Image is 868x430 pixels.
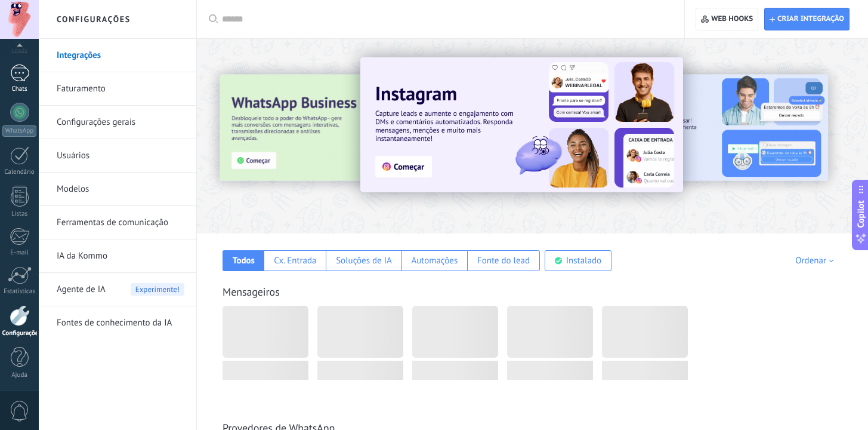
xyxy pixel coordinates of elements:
a: Modelos [57,173,184,206]
div: Cx. Entrada [274,255,316,266]
li: Integrações [39,39,196,72]
span: Web hooks [711,14,753,24]
img: Slide 2 [574,75,828,181]
img: Slide 3 [220,75,474,181]
span: Agente de IA [57,273,106,306]
a: IA da Kommo [57,239,184,273]
a: Fontes de conhecimento da IA [57,306,184,340]
a: Mensageiros [223,285,280,299]
a: Ferramentas de comunicação [57,206,184,239]
li: Configurações gerais [39,106,196,139]
div: Estatísticas [2,288,37,296]
span: Criar integração [777,14,844,24]
button: Criar integração [764,8,850,30]
li: Agente de IA [39,273,196,306]
a: Faturamento [57,72,184,106]
span: Experimente! [131,283,184,296]
div: Ordenar [795,255,838,266]
li: Faturamento [39,72,196,106]
button: Web hooks [696,8,758,30]
li: Ferramentas de comunicação [39,206,196,239]
div: Todos [233,255,255,266]
li: Usuários [39,139,196,173]
li: IA da Kommo [39,239,196,273]
div: WhatsApp [2,125,36,137]
div: Calendário [2,168,37,176]
div: Listas [2,210,37,218]
div: Automações [411,255,458,266]
div: Soluções de IA [336,255,392,266]
a: Integrações [57,39,184,72]
div: Instalado [566,255,601,266]
div: E-mail [2,249,37,257]
a: Usuários [57,139,184,173]
span: Copilot [855,201,867,228]
li: Fontes de conhecimento da IA [39,306,196,339]
div: Fonte do lead [477,255,530,266]
a: Configurações gerais [57,106,184,139]
div: Chats [2,85,37,93]
li: Modelos [39,173,196,206]
a: Agente de IAExperimente! [57,273,184,306]
div: Configurações [2,330,37,337]
img: Slide 1 [360,57,683,192]
div: Ajuda [2,371,37,379]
